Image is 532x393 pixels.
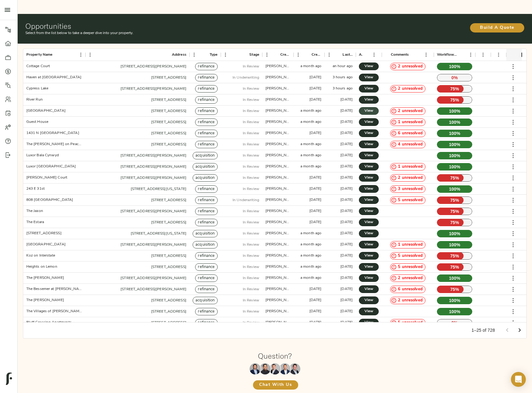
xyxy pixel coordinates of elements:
[300,164,321,169] div: a month ago
[365,163,373,170] span: View
[365,130,373,136] span: View
[340,231,353,236] div: 6 days ago
[455,219,459,226] span: %
[455,97,459,103] span: %
[26,97,43,102] div: River Run
[309,197,322,203] div: 10 days ago
[340,108,353,114] div: 3 days ago
[395,320,425,326] span: 5 unresolved
[300,231,321,236] div: a month ago
[456,186,460,192] span: %
[6,373,12,385] img: logo
[249,49,259,61] div: Stage
[395,131,425,136] span: 6 unresolved
[26,186,45,192] div: 243 E 31st
[437,49,457,61] div: Workflow Progress
[434,49,475,61] div: Workflow Progress
[365,186,373,192] span: View
[359,152,379,159] a: View
[455,86,459,92] span: %
[456,164,460,170] span: %
[390,319,425,326] div: 5 unresolved
[340,209,353,214] div: 5 days ago
[265,231,290,236] div: justin@fulcrumlendingcorp.com
[369,50,379,59] button: Menu
[340,220,353,225] div: 6 days ago
[340,186,353,192] div: 4 days ago
[359,96,379,104] a: View
[265,119,290,125] div: zach@fulcrumlendingcorp.com
[395,164,425,170] span: 1 unresolved
[340,164,353,169] div: 4 days ago
[262,50,272,59] button: Menu
[309,186,322,192] div: 2 months ago
[309,86,322,91] div: 7 days ago
[365,63,373,70] span: View
[390,297,425,304] div: 2 unresolved
[26,49,53,61] div: Property Name
[303,50,312,59] button: Sort
[195,131,217,136] span: refinance
[265,64,290,69] div: zach@fulcrumlendingcorp.com
[250,363,261,374] img: Maxwell Wu
[195,142,217,148] span: refinance
[265,131,290,136] div: zach@fulcrumlendingcorp.com
[26,64,50,69] div: Cottage Court
[243,64,259,69] p: In Review
[195,97,217,103] span: refinance
[359,274,379,282] a: View
[365,152,373,159] span: View
[131,232,186,235] a: [STREET_ADDRESS][US_STATE]
[269,363,281,374] img: Zach Frizzera
[85,49,190,61] div: Address
[243,220,259,225] p: In Review
[395,175,425,181] span: 2 unresolved
[265,175,290,180] div: zach@fulcrumlendingcorp.com
[195,64,217,70] span: refinance
[76,50,85,59] button: Menu
[151,120,186,124] a: [STREET_ADDRESS]
[359,230,379,237] a: View
[233,197,259,203] p: In Underwriting
[120,165,186,169] a: [STREET_ADDRESS][PERSON_NAME]
[151,198,186,202] a: [STREET_ADDRESS]
[466,50,475,59] button: Menu
[309,209,322,214] div: 19 days ago
[25,30,358,36] p: Select from the list below to take a deeper dive into your property.
[390,196,425,204] div: 5 unresolved
[340,131,353,136] div: 4 days ago
[437,119,472,126] p: 100
[359,319,379,326] a: View
[456,108,460,114] span: %
[359,163,379,171] a: View
[359,308,379,315] a: View
[437,85,472,93] p: 75
[365,175,373,181] span: View
[243,142,259,147] p: In Review
[333,75,353,80] div: 3 hours ago
[195,197,217,203] span: refinance
[210,49,218,61] div: Type
[340,142,353,147] div: 4 days ago
[359,107,379,115] a: View
[309,97,322,102] div: 7 days ago
[359,74,379,81] a: View
[265,242,290,247] div: justin@fulcrumlendingcorp.com
[52,50,61,59] button: Sort
[340,97,353,102] div: 3 days ago
[365,275,373,281] span: View
[437,174,472,182] p: 75
[265,75,290,80] div: justin@fulcrumlendingcorp.com
[390,141,425,148] div: 4 unresolved
[265,142,290,147] div: justin@fulcrumlendingcorp.com
[259,363,271,374] img: Kenneth Mendonça
[395,287,425,292] span: 6 unresolved
[120,87,186,91] a: [STREET_ADDRESS][PERSON_NAME]
[395,298,425,304] span: 2 unresolved
[151,143,186,146] a: [STREET_ADDRESS]
[359,63,379,70] a: View
[26,209,43,214] div: The Jaxon
[454,75,458,81] span: %
[265,108,290,114] div: zach@fulcrumlendingcorp.com
[280,49,290,61] div: Created By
